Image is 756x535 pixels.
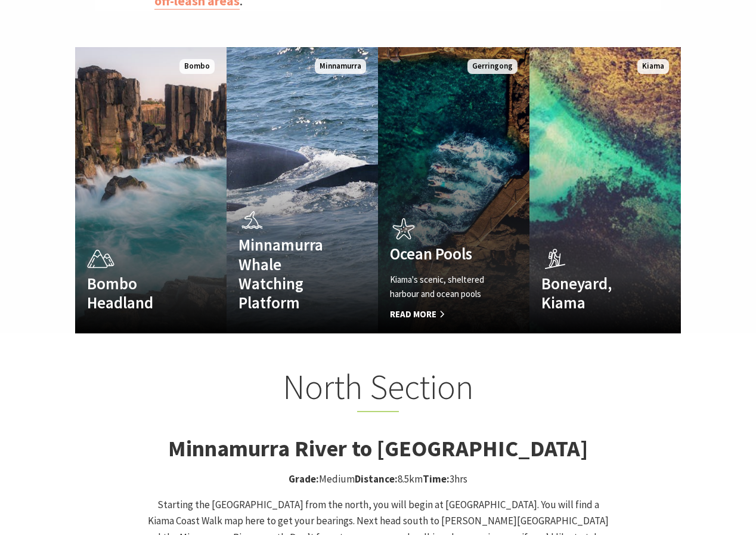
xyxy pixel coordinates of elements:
[390,244,495,263] h4: Ocean Pools
[529,47,681,333] a: Boneyard, Kiama Kiama
[378,47,529,333] a: Ocean Pools Kiama's scenic, sheltered harbour and ocean pools Read More Gerringong
[390,273,495,301] p: Kiama's scenic, sheltered harbour and ocean pools
[144,471,612,487] p: Medium 8.5km 3hrs
[289,472,319,485] strong: Grade:
[423,472,450,485] strong: Time:
[87,274,192,313] h4: Bombo Headland
[227,47,378,333] a: Minnamurra Whale Watching Platform Minnamurra
[390,307,495,321] span: Read More
[179,59,215,74] span: Bombo
[541,274,646,313] h4: Boneyard, Kiama
[355,472,398,485] strong: Distance:
[168,434,588,462] strong: Minnamurra River to [GEOGRAPHIC_DATA]
[144,366,612,413] h2: North Section
[637,59,669,74] span: Kiama
[238,235,343,313] h4: Minnamurra Whale Watching Platform
[75,47,227,333] a: Bombo Headland Bombo
[315,59,366,74] span: Minnamurra
[467,59,518,74] span: Gerringong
